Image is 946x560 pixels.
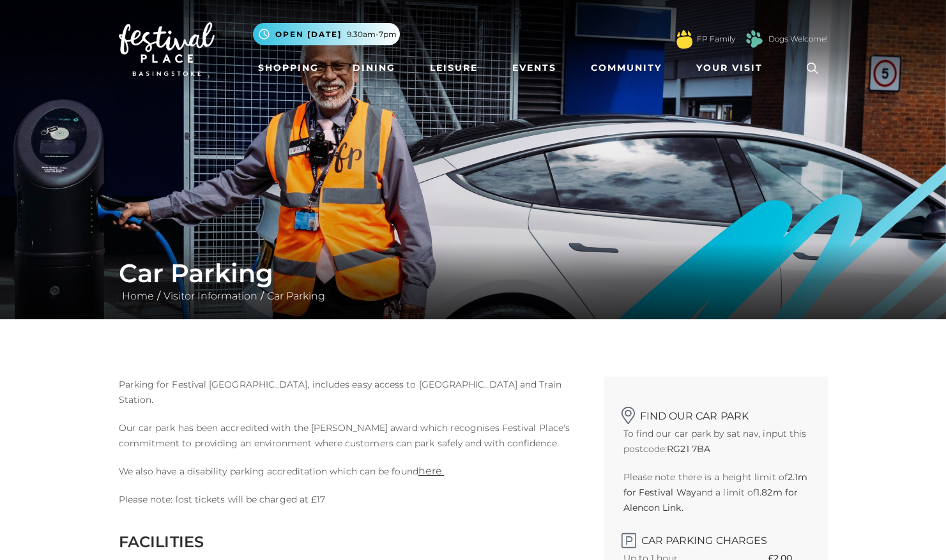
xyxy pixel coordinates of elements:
a: Car Parking [264,290,328,302]
a: Dining [347,56,401,80]
a: Your Visit [691,56,774,80]
strong: RG21 7BA [667,443,710,455]
span: Parking for Festival [GEOGRAPHIC_DATA], includes easy access to [GEOGRAPHIC_DATA] and Train Station. [119,379,561,405]
span: 9.30am-7pm [347,29,397,40]
a: Leisure [425,56,483,80]
p: We also have a disability parking accreditation which can be found [119,464,585,479]
img: Festival Place Logo [119,22,215,76]
a: Community [586,56,667,80]
h2: Car Parking Charges [623,528,809,547]
p: Please note there is a height limit of and a limit of [623,469,809,515]
h2: Find our car park [623,402,809,422]
button: Open [DATE] 9.30am-7pm [253,23,400,45]
a: Dogs Welcome! [768,33,828,45]
div: / / [109,258,837,304]
p: Our car park has been accredited with the [PERSON_NAME] award which recognises Festival Place's c... [119,420,585,451]
a: Shopping [253,56,324,80]
h2: FACILITIES [119,533,585,551]
span: Your Visit [696,61,763,75]
a: Home [119,290,157,302]
p: Please note: lost tickets will be charged at £17 [119,492,585,507]
h1: Car Parking [119,258,828,289]
a: Events [507,56,561,80]
a: here. [418,465,444,477]
a: Visitor Information [160,290,261,302]
span: Open [DATE] [275,29,342,40]
p: To find our car park by sat nav, input this postcode: [623,426,809,457]
a: FP Family [697,33,735,45]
